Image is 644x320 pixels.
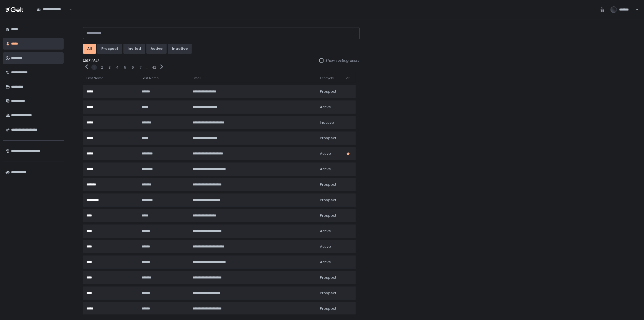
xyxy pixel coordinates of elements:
span: First Name [86,76,103,80]
input: Search for option [37,12,69,17]
button: 6 [132,65,134,70]
button: invited [123,44,145,54]
span: prospect [320,136,337,141]
button: 5 [124,65,126,70]
span: Last Name [142,76,159,80]
div: Search for option [33,4,72,15]
span: prospect [320,291,337,296]
button: active [146,44,167,54]
span: Email [193,76,201,80]
div: prospect [101,46,118,51]
div: ... [146,65,149,70]
span: active [320,167,331,172]
span: inactive [320,120,334,125]
span: active [320,260,331,265]
span: VIP [346,76,350,80]
button: 4 [116,65,119,70]
button: inactive [168,44,192,54]
button: prospect [97,44,122,54]
span: prospect [320,213,337,218]
button: 2 [101,65,103,70]
div: active [151,46,162,51]
span: active [320,229,331,234]
button: All [83,44,96,54]
span: active [320,244,331,249]
div: All [87,46,92,51]
span: active [320,105,331,110]
div: 1287 (All) [83,58,360,63]
button: 3 [108,65,111,70]
div: inactive [172,46,188,51]
button: 1 [94,65,95,70]
span: prospect [320,198,337,203]
span: active [320,151,331,156]
button: 7 [140,65,142,70]
span: prospect [320,182,337,187]
div: invited [128,46,141,51]
span: prospect [320,275,337,280]
span: Lifecycle [320,76,334,80]
button: 42 [152,65,157,70]
span: prospect [320,306,337,311]
span: prospect [320,89,337,94]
